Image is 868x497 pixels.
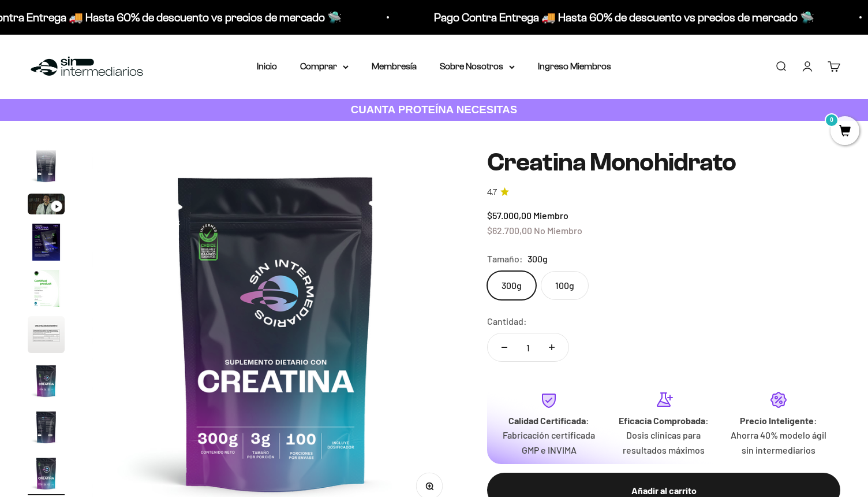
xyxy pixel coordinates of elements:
mark: 0 [825,113,839,127]
p: Pago Contra Entrega 🚚 Hasta 60% de descuento vs precios de mercado 🛸 [433,8,814,27]
span: 4.7 [487,186,497,199]
summary: Sobre Nosotros [440,59,515,74]
p: Fabricación certificada GMP e INVIMA [501,428,597,457]
span: $62.700,00 [487,225,532,236]
button: Aumentar cantidad [535,333,568,361]
p: Dosis clínicas para resultados máximos [616,428,712,457]
button: Ir al artículo 3 [28,194,65,218]
a: Inicio [257,61,277,71]
strong: CUANTA PROTEÍNA NECESITAS [351,103,518,116]
span: 300g [527,251,548,266]
a: 0 [830,125,859,138]
button: Ir al artículo 2 [28,147,65,188]
img: Creatina Monohidrato [28,316,65,353]
button: Ir al artículo 4 [28,224,65,264]
summary: Comprar [300,59,349,74]
img: Creatina Monohidrato [28,455,65,492]
img: Creatina Monohidrato [28,147,65,184]
p: Ahorra 40% modelo ágil sin intermediarios [730,428,826,457]
span: Miembro [533,210,568,221]
img: Creatina Monohidrato [28,362,65,399]
h1: Creatina Monohidrato [487,149,840,176]
label: Cantidad: [487,314,527,329]
button: Reducir cantidad [488,333,521,361]
button: Ir al artículo 7 [28,362,65,403]
button: Ir al artículo 5 [28,270,65,310]
a: 4.74.7 de 5.0 estrellas [487,186,840,199]
strong: Precio Inteligente: [740,415,817,426]
legend: Tamaño: [487,251,523,266]
strong: Eficacia Comprobada: [619,415,709,426]
img: Creatina Monohidrato [28,270,65,307]
button: Ir al artículo 6 [28,316,65,357]
span: No Miembro [534,225,582,236]
a: Ingreso Miembros [538,61,611,71]
img: Creatina Monohidrato [28,409,65,446]
button: Ir al artículo 8 [28,409,65,449]
img: Creatina Monohidrato [28,224,65,261]
span: $57.000,00 [487,210,532,221]
a: Membresía [372,61,417,71]
strong: Calidad Certificada: [508,415,589,426]
button: Ir al artículo 9 [28,455,65,495]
